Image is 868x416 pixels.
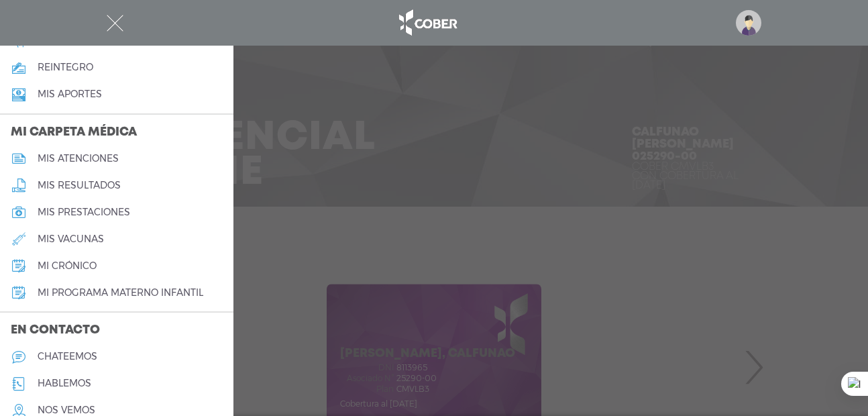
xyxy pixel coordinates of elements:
[38,405,95,416] h5: nos vemos
[736,10,761,36] img: profile-placeholder.svg
[38,153,119,164] h5: mis atenciones
[392,7,462,39] img: logo_cober_home-white.png
[38,89,102,100] h5: Mis aportes
[38,180,121,191] h5: mis resultados
[38,351,97,362] h5: chateemos
[38,260,97,272] h5: mi crónico
[38,378,91,389] h5: hablemos
[38,287,203,299] h5: mi programa materno infantil
[38,233,104,245] h5: mis vacunas
[38,35,203,46] h5: Adherite al débito automático
[107,15,123,32] img: Cober_menu-close-white.svg
[38,207,130,218] h5: mis prestaciones
[38,62,93,73] h5: reintegro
